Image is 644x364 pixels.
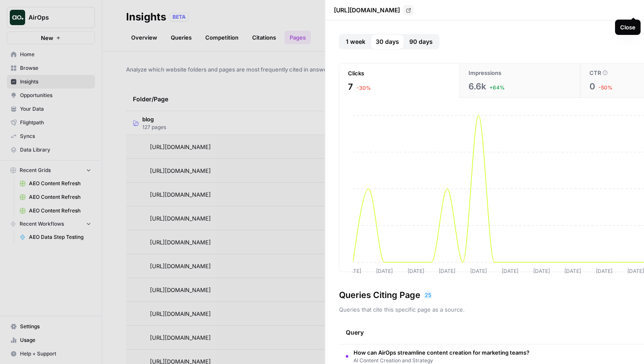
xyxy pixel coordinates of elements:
[409,37,433,46] span: 90 days
[126,65,620,74] span: Analyze which website folders and pages are most frequently cited in answer engine responses acro...
[142,115,166,123] span: blog
[589,80,595,92] span: 0
[489,84,505,92] span: +64%
[16,204,95,218] a: AEO Content Refresh
[20,146,91,154] span: Data Library
[285,31,311,44] a: Pages
[20,166,51,174] span: Recent Grids
[126,10,166,24] div: Insights
[20,105,91,113] span: Your Data
[150,333,211,342] span: [URL][DOMAIN_NAME]
[126,31,162,44] a: Overview
[470,268,487,274] tspan: [DATE]
[408,268,424,274] tspan: [DATE]
[20,119,91,126] span: Flightpath
[7,32,95,44] button: New
[469,69,501,77] span: Impressions
[20,350,91,358] span: Help + Support
[16,177,95,190] a: AEO Content Refresh
[460,63,581,98] button: Impressions6.6k+64%
[7,347,95,361] button: Help + Support
[7,89,95,102] a: Opportunities
[341,34,371,49] button: 1 week
[133,87,464,111] div: Folder/Page
[403,5,414,15] a: Go to page https://www.airops.com/blog/how-to-generate-ai-content
[376,268,393,274] tspan: [DATE]
[247,31,281,44] a: Citations
[627,268,644,274] tspan: [DATE]
[20,323,91,330] span: Settings
[150,310,211,318] span: [URL][DOMAIN_NAME]
[29,13,80,22] span: AirOps
[29,193,91,201] span: AEO Content Refresh
[439,268,455,274] tspan: [DATE]
[7,333,95,347] a: Usage
[354,348,529,357] span: How can AirOps streamline content creation for marketing teams?
[7,143,95,157] a: Data Library
[150,286,211,294] span: [URL][DOMAIN_NAME]
[150,143,211,151] span: [URL][DOMAIN_NAME]
[166,31,197,44] a: Queries
[7,164,95,177] button: Recent Grids
[20,51,91,58] span: Home
[29,233,91,241] span: AEO Data Step Testing
[29,207,91,215] span: AEO Content Refresh
[20,220,64,228] span: Recent Workflows
[564,268,581,274] tspan: [DATE]
[16,230,95,244] a: AEO Data Step Testing
[404,34,438,49] button: 90 days
[7,7,95,28] button: Workspace: AirOps
[7,75,95,89] a: Insights
[200,31,244,44] a: Competition
[7,129,95,143] a: Syncs
[10,10,25,25] img: AirOps Logo
[29,180,91,187] span: AEO Content Refresh
[20,336,91,344] span: Usage
[7,116,95,129] a: Flightpath
[20,78,91,86] span: Insights
[20,92,91,99] span: Opportunities
[533,268,550,274] tspan: [DATE]
[345,268,361,274] tspan: [DATE]
[20,64,91,72] span: Browse
[150,166,211,175] span: [URL][DOMAIN_NAME]
[348,81,353,93] span: 7
[376,37,399,46] span: 30 days
[16,190,95,204] a: AEO Content Refresh
[150,238,211,246] span: [URL][DOMAIN_NAME]
[356,84,371,92] span: -30%
[346,37,365,46] span: 1 week
[150,214,211,223] span: [URL][DOMAIN_NAME]
[41,34,53,42] span: New
[589,69,601,77] span: CTR
[7,102,95,116] a: Your Data
[7,61,95,75] a: Browse
[170,13,189,21] div: BETA
[7,48,95,61] a: Home
[142,123,166,131] span: 127 pages
[334,6,400,14] p: [URL][DOMAIN_NAME]
[339,64,460,98] button: Clicks7-30%
[469,80,486,92] span: 6.6k
[598,84,612,92] span: -50%
[424,291,432,299] div: 25
[348,69,364,77] span: Clicks
[7,218,95,230] button: Recent Workflows
[7,320,95,333] a: Settings
[150,262,211,270] span: [URL][DOMAIN_NAME]
[502,268,518,274] tspan: [DATE]
[596,268,612,274] tspan: [DATE]
[339,289,420,301] h3: Queries Citing Page
[150,190,211,199] span: [URL][DOMAIN_NAME]
[20,132,91,140] span: Syncs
